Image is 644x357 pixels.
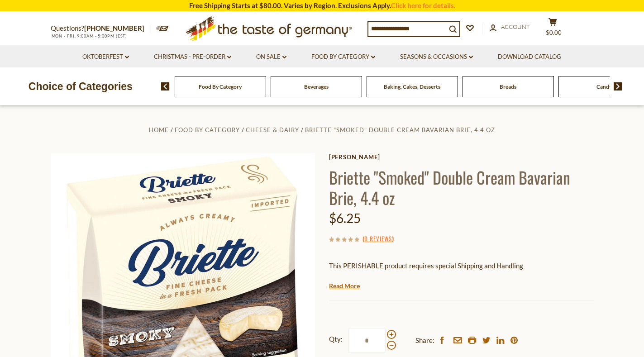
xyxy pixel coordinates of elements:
[149,126,169,133] a: Home
[304,83,329,90] a: Beverages
[329,167,594,208] h1: Briette "Smoked" Double Cream Bavarian Brie, 4.4 oz
[614,82,622,90] img: next arrow
[256,52,286,62] a: On Sale
[501,23,530,30] span: Account
[311,52,375,62] a: Food By Category
[384,83,440,90] a: Baking, Cakes, Desserts
[498,52,561,62] a: Download Catalog
[364,234,392,244] a: 0 Reviews
[415,335,434,346] span: Share:
[175,126,240,133] a: Food By Category
[400,52,473,62] a: Seasons & Occasions
[338,278,594,290] li: We will ship this product in heat-protective packaging and ice.
[51,33,128,38] span: MON - FRI, 9:00AM - 5:00PM (EST)
[161,82,170,90] img: previous arrow
[348,328,386,353] input: Qty:
[500,83,516,90] a: Breads
[391,1,455,10] a: Click here for details.
[490,22,530,32] a: Account
[329,153,594,161] a: [PERSON_NAME]
[51,23,151,34] p: Questions?
[246,126,299,133] a: Cheese & Dairy
[305,126,495,133] a: Briette "Smoked" Double Cream Bavarian Brie, 4.4 oz
[596,83,612,90] a: Candy
[329,333,343,345] strong: Qty:
[329,260,594,271] p: This PERISHABLE product requires special Shipping and Handling
[199,83,242,90] a: Food By Category
[539,18,567,40] button: $0.00
[82,52,129,62] a: Oktoberfest
[154,52,231,62] a: Christmas - PRE-ORDER
[363,234,394,243] span: ( )
[84,24,144,32] a: [PHONE_NUMBER]
[329,281,360,290] a: Read More
[546,29,562,36] span: $0.00
[329,210,361,226] span: $6.25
